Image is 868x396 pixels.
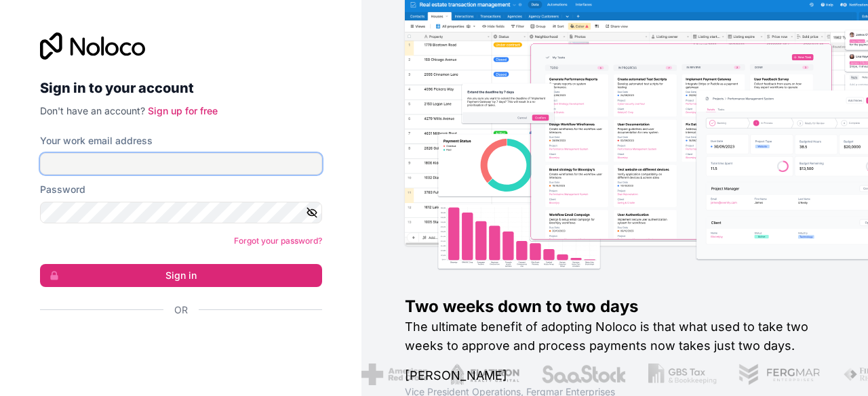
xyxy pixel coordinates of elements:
a: Forgot your password? [234,236,322,246]
span: Or [174,303,188,317]
h2: Sign in to your account [40,76,322,100]
iframe: Sign in with Google Button [33,332,318,361]
input: Password [40,202,322,223]
span: Don't have an account? [40,105,145,116]
h1: Two weeks down to two days [405,296,825,317]
label: Password [40,183,85,196]
input: Email address [40,153,322,175]
h2: The ultimate benefit of adopting Noloco is that what used to take two weeks to approve and proces... [405,317,825,355]
h1: [PERSON_NAME] [405,366,825,385]
button: Sign in [40,264,322,287]
label: Your work email address [40,134,153,148]
img: /assets/american-red-cross-BAupjrZR.png [351,364,416,385]
a: Sign up for free [148,105,218,116]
